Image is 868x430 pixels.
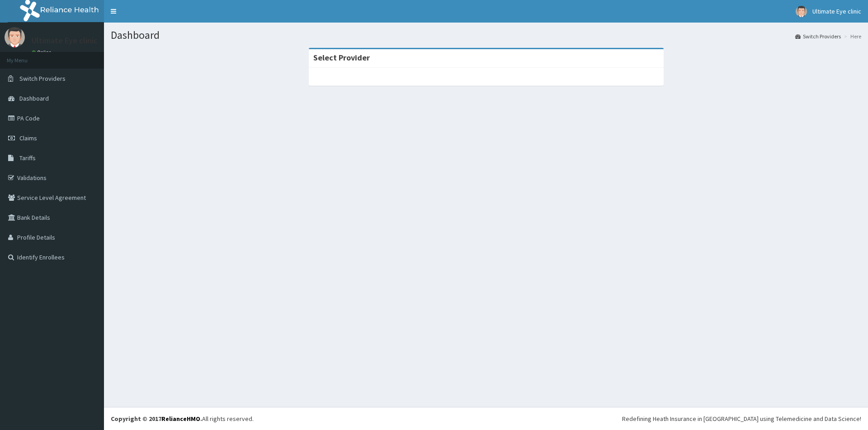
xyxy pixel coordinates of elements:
[795,32,841,40] a: Switch Providers
[111,415,202,423] strong: Copyright © 2017 .
[622,414,861,423] div: Redefining Heath Insurance in [GEOGRAPHIC_DATA] using Telemedicine and Data Science!
[161,415,200,423] a: RelianceHMO
[812,7,861,15] span: Ultimate Eye clinic
[19,154,36,162] span: Tariffs
[111,29,861,41] h1: Dashboard
[32,49,53,55] a: Online
[5,27,25,47] img: User Image
[19,74,66,83] span: Switch Providers
[313,52,370,63] strong: Select Provider
[32,37,98,45] p: Ultimate Eye clinic
[104,407,868,430] footer: All rights reserved.
[796,6,807,17] img: User Image
[842,32,861,40] li: Here
[19,134,37,142] span: Claims
[19,94,49,102] span: Dashboard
